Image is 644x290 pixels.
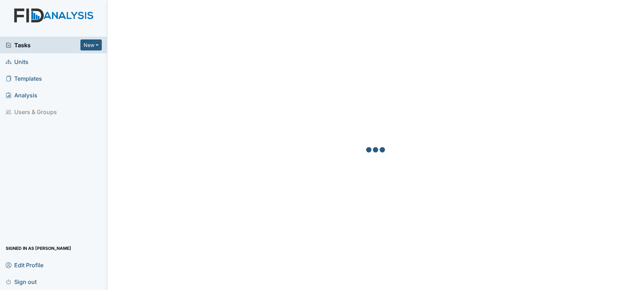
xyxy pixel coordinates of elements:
span: Units [6,56,28,67]
a: Tasks [6,41,80,49]
span: Templates [6,73,42,84]
button: New [80,39,102,50]
span: Analysis [6,90,37,101]
span: Edit Profile [6,259,43,270]
span: Signed in as [PERSON_NAME] [6,243,71,254]
span: Sign out [6,276,37,287]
